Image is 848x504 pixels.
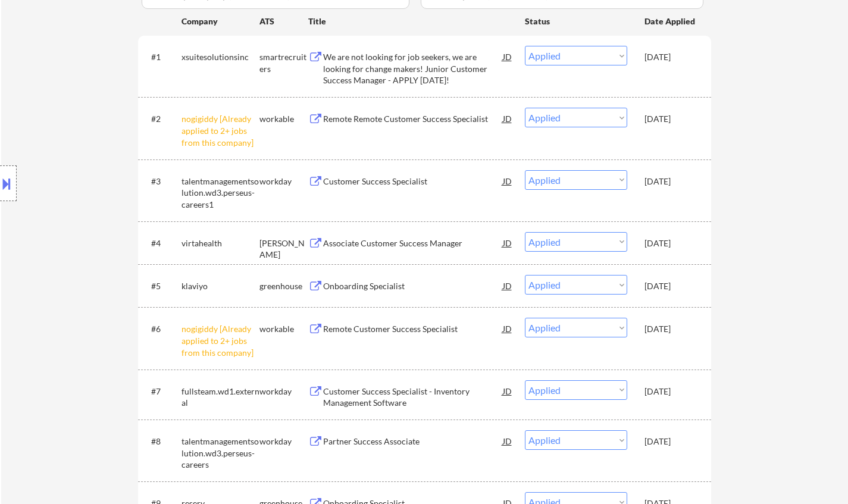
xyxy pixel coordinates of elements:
div: [DATE] [644,176,697,187]
div: JD [502,275,514,296]
div: [DATE] [644,436,697,447]
div: Customer Success Specialist [323,176,503,187]
div: JD [502,46,514,67]
div: nogigiddy [Already applied to 2+ jobs from this company] [182,113,259,148]
div: [DATE] [644,280,697,292]
div: workday [259,386,308,397]
div: nogigiddy [Already applied to 2+ jobs from this company] [182,323,259,358]
div: Onboarding Specialist [323,280,503,292]
div: [DATE] [644,113,697,125]
div: xsuitesolutionsinc [182,51,259,63]
div: #7 [151,386,172,397]
div: [PERSON_NAME] [259,237,308,261]
div: workday [259,436,308,447]
div: Remote Remote Customer Success Specialist [323,113,503,125]
div: JD [502,108,514,129]
div: Associate Customer Success Manager [323,237,503,249]
div: workable [259,323,308,335]
div: workday [259,176,308,187]
div: Title [308,15,514,27]
div: #1 [151,51,172,63]
div: JD [502,430,514,452]
div: smartrecruiters [259,51,308,74]
div: ATS [259,15,308,27]
div: JD [502,232,514,253]
div: talentmanagementsolution.wd3.perseus-careers1 [182,176,259,211]
div: #8 [151,436,172,447]
div: JD [502,318,514,339]
div: Remote Customer Success Specialist [323,323,503,335]
div: klaviyo [182,280,259,292]
div: fullsteam.wd1.external [182,386,259,409]
div: greenhouse [259,280,308,292]
div: [DATE] [644,237,697,249]
div: talentmanagementsolution.wd3.perseus-careers [182,436,259,471]
div: JD [502,170,514,192]
div: [DATE] [644,386,697,397]
div: [DATE] [644,323,697,335]
div: [DATE] [644,51,697,63]
div: Partner Success Associate [323,436,503,447]
div: workable [259,113,308,125]
div: Status [525,10,627,32]
div: JD [502,380,514,402]
div: Customer Success Specialist - Inventory Management Software [323,386,503,409]
div: We are not looking for job seekers, we are looking for change makers! Junior Customer Success Man... [323,51,503,86]
div: virtahealth [182,237,259,249]
div: #6 [151,323,172,335]
div: Date Applied [644,15,697,27]
div: Company [182,15,259,27]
